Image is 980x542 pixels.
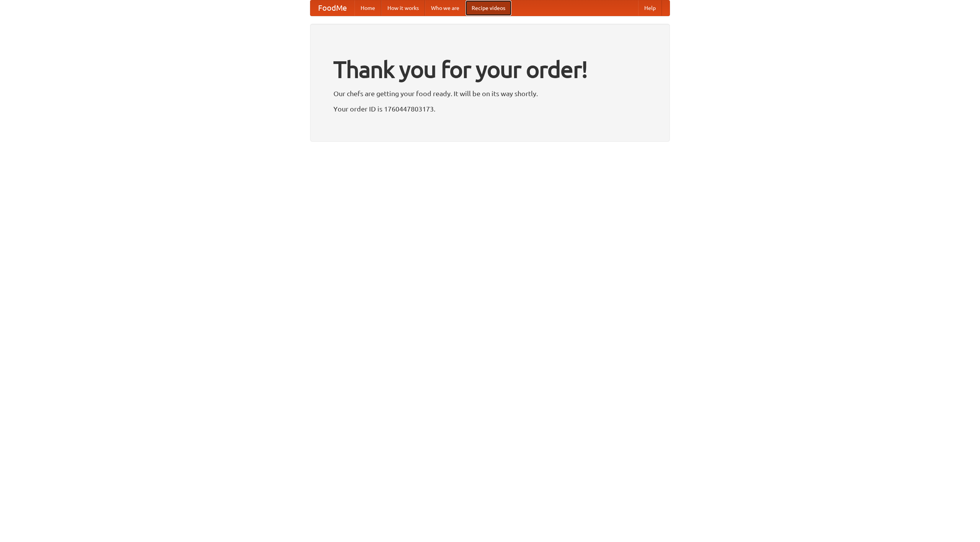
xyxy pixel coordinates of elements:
a: Home [354,0,381,16]
a: Help [638,0,662,16]
a: FoodMe [310,0,354,16]
p: Your order ID is 1760447803173. [333,103,647,115]
p: Our chefs are getting your food ready. It will be on its way shortly. [333,88,647,99]
a: How it works [381,0,425,16]
a: Who we are [425,0,465,16]
h1: Thank you for your order! [333,51,647,88]
a: Recipe videos [465,0,511,16]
